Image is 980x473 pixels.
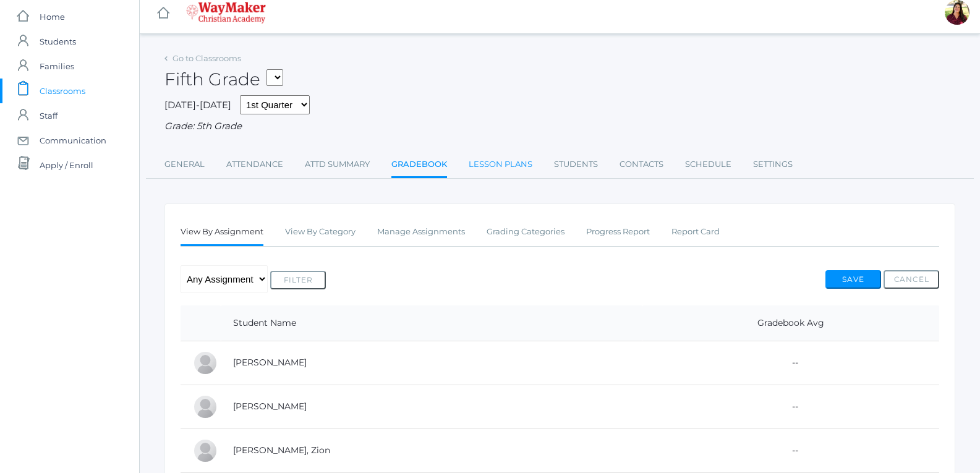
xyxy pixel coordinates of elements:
a: Report Card [671,219,720,244]
span: [DATE]-[DATE] [164,99,231,111]
span: Home [40,4,65,29]
div: Claire Baker [193,351,218,375]
a: Grading Categories [487,219,565,244]
a: [PERSON_NAME] [233,401,307,412]
td: -- [642,428,939,472]
a: [PERSON_NAME] [233,357,307,368]
button: Save [825,270,881,289]
th: Gradebook Avg [642,305,939,341]
span: Apply / Enroll [40,153,93,177]
th: Student Name [221,305,642,341]
div: Grade: 5th Grade [164,119,955,134]
a: Lesson Plans [469,152,532,177]
button: Filter [270,271,326,289]
a: Manage Assignments [377,219,465,244]
a: [PERSON_NAME], Zion [233,445,330,456]
a: Attd Summary [305,152,370,177]
img: 4_waymaker-logo-stack-white.png [186,2,266,23]
a: View By Assignment [181,219,263,246]
a: Progress Report [586,219,650,244]
div: Josie Bassett [193,394,218,419]
span: Families [40,54,74,79]
button: Cancel [884,270,939,289]
a: Go to Classrooms [173,53,241,63]
a: General [164,152,205,177]
a: Settings [753,152,793,177]
a: Students [554,152,598,177]
span: Communication [40,128,106,153]
td: -- [642,385,939,428]
span: Students [40,29,76,54]
span: Staff [40,103,58,128]
a: Schedule [685,152,731,177]
a: Attendance [226,152,283,177]
span: Classrooms [40,79,85,103]
a: View By Category [285,219,356,244]
a: Gradebook [391,152,447,179]
h2: Fifth Grade [164,70,283,89]
div: Zion Davenport [193,438,218,463]
td: -- [642,341,939,385]
a: Contacts [620,152,663,177]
